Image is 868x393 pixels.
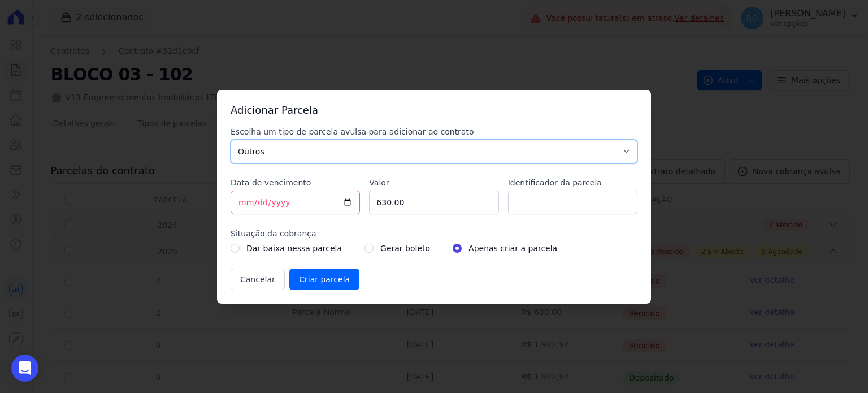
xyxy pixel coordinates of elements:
[508,177,637,188] label: Identificador da parcela
[231,228,637,239] label: Situação da cobrança
[11,355,38,382] div: Open Intercom Messenger
[246,241,342,255] label: Dar baixa nessa parcela
[380,241,430,255] label: Gerar boleto
[231,126,637,137] label: Escolha um tipo de parcela avulsa para adicionar ao contrato
[231,269,285,290] button: Cancelar
[369,177,498,188] label: Valor
[231,177,360,188] label: Data de vencimento
[468,241,557,255] label: Apenas criar a parcela
[231,103,637,117] h3: Adicionar Parcela
[289,269,359,290] input: Criar parcela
